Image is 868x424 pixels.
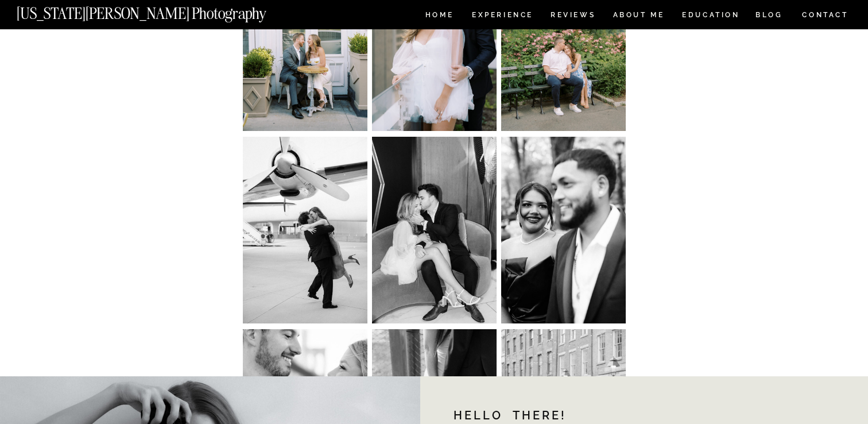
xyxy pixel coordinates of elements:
[755,11,783,21] a: BLOG
[551,11,594,21] a: REVIEWS
[423,11,456,21] a: HOME
[681,11,741,21] a: EDUCATION
[472,11,532,21] a: Experience
[501,137,626,323] img: nyc engagement photos
[454,410,751,424] h1: Hello there!
[613,11,665,21] a: ABOUT ME
[17,6,305,16] a: [US_STATE][PERSON_NAME] Photography
[243,137,367,323] img: nyc engagement photos
[801,9,849,21] a: CONTACT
